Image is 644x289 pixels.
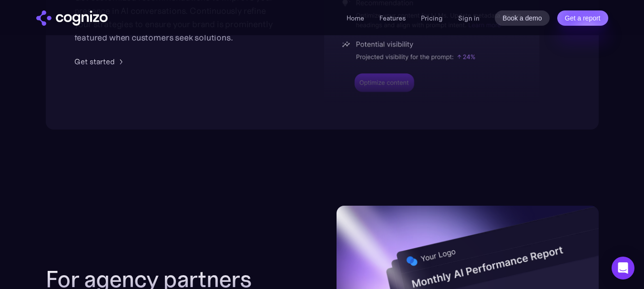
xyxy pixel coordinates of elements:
[74,56,126,67] a: Get started
[458,12,480,24] a: Sign in
[36,10,108,26] img: cognizo logo
[347,14,364,22] a: Home
[421,14,443,22] a: Pricing
[557,10,608,26] a: Get a report
[74,56,115,67] div: Get started
[379,14,406,22] a: Features
[612,257,634,279] div: Open Intercom Messenger
[495,10,550,26] a: Book a demo
[36,10,108,26] a: home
